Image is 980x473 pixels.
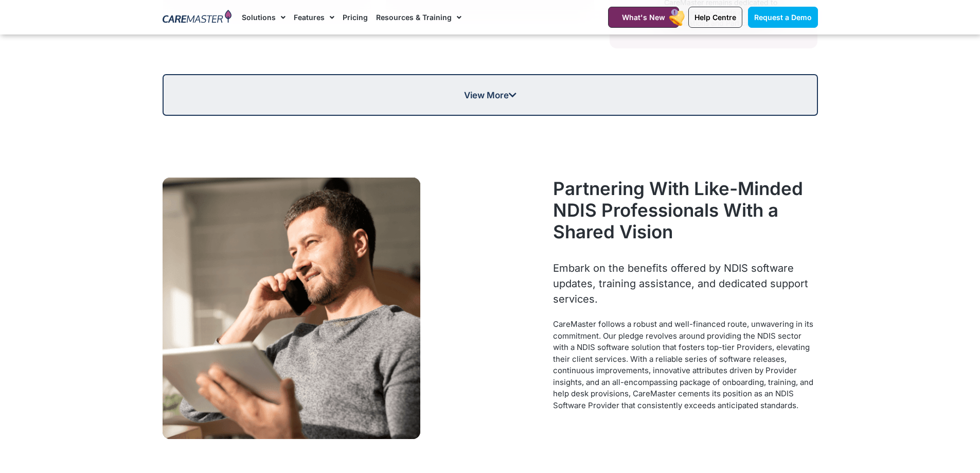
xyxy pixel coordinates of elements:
[622,13,665,22] span: What's New
[553,262,808,305] span: Embark on the benefits offered by NDIS software updates, training assistance, and dedicated suppo...
[163,178,420,439] img: The NDIS Support Worker app by CareMaster ensures seamless information flow, supported by its eff...
[688,7,742,28] a: Help Centre
[694,13,736,22] span: Help Centre
[163,74,818,116] a: View More
[553,319,813,410] span: CareMaster follows a robust and well-financed route, unwavering in its commitment. Our pledge rev...
[608,7,679,28] a: What's New
[553,178,817,242] h2: Partnering With Like-Minded NDIS Professionals With a Shared Vision
[163,10,232,25] img: CareMaster Logo
[754,13,812,22] span: Request a Demo
[464,91,516,99] span: View More
[748,7,818,28] a: Request a Demo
